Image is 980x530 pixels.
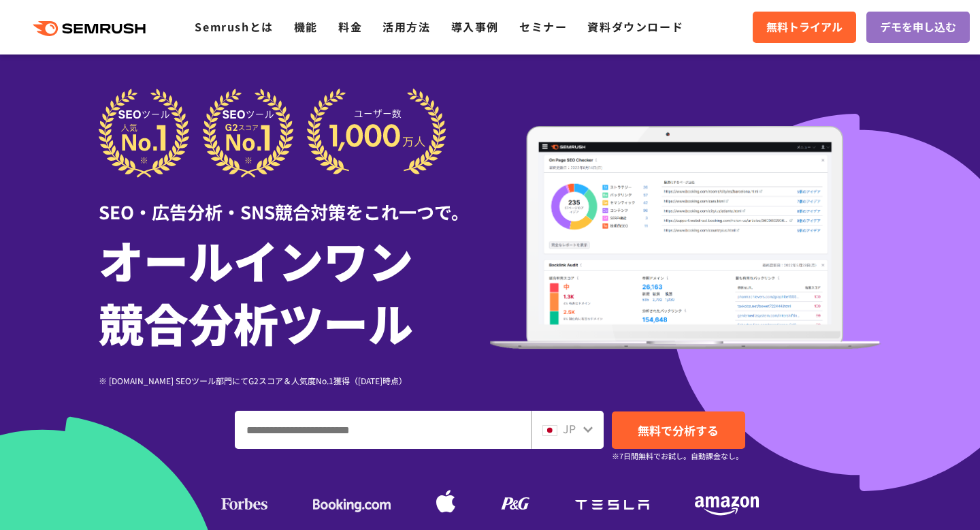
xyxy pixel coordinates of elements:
[563,420,576,437] span: JP
[294,18,318,35] a: 機能
[99,178,490,225] div: SEO・広告分析・SNS競合対策をこれ一つで。
[866,12,970,43] a: デモを申し込む
[638,422,719,439] span: 無料で分析する
[451,18,499,35] a: 導入事例
[753,12,856,43] a: 無料トライアル
[880,18,956,36] span: デモを申し込む
[587,18,683,35] a: 資料ダウンロード
[519,18,567,35] a: セミナー
[99,374,490,387] div: ※ [DOMAIN_NAME] SEOツール部門にてG2スコア＆人気度No.1獲得（[DATE]時点）
[766,18,843,36] span: 無料トライアル
[338,18,362,35] a: 料金
[382,18,430,35] a: 活用方法
[99,228,490,354] h1: オールインワン 競合分析ツール
[612,450,743,463] small: ※7日間無料でお試し。自動課金なし。
[612,411,745,449] a: 無料で分析する
[235,411,530,448] input: ドメイン、キーワードまたはURLを入力してください
[195,18,273,35] a: Semrushとは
